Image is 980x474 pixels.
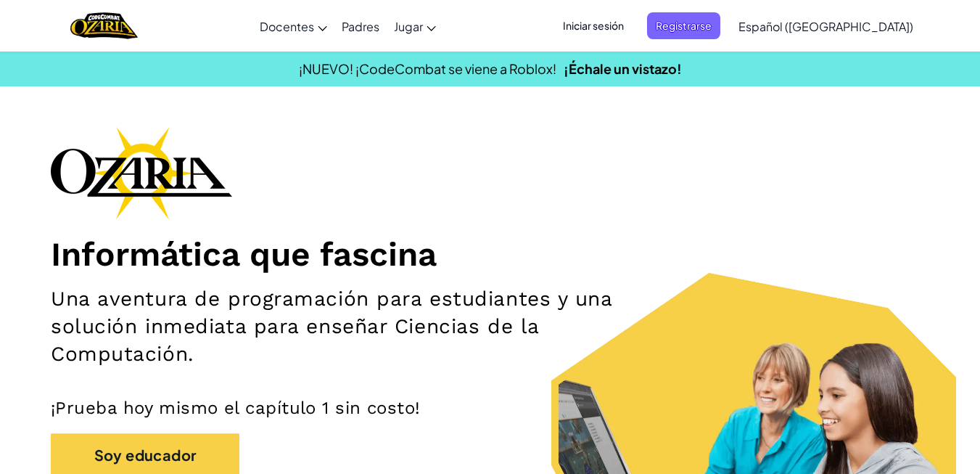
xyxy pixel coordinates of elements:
button: Registrarse [647,12,720,39]
span: Español ([GEOGRAPHIC_DATA]) [738,19,913,34]
a: ¡Échale un vistazo! [564,60,682,77]
h2: Una aventura de programación para estudiantes y una solución inmediata para enseñar Ciencias de l... [51,285,639,368]
a: Jugar [387,7,443,46]
a: Español ([GEOGRAPHIC_DATA]) [731,7,921,46]
span: ¡NUEVO! ¡CodeCombat se viene a Roblox! [299,60,556,77]
a: Docentes [252,7,334,46]
a: Padres [334,7,387,46]
h1: Informática que fascina [51,234,929,274]
span: Docentes [260,19,314,34]
p: ¡Prueba hoy mismo el capítulo 1 sin costo! [51,397,929,419]
span: Jugar [394,19,423,34]
img: Home [70,11,138,41]
a: Ozaria by CodeCombat logo [70,11,138,41]
button: Iniciar sesión [554,12,633,39]
img: Ozaria branding logo [51,126,232,219]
